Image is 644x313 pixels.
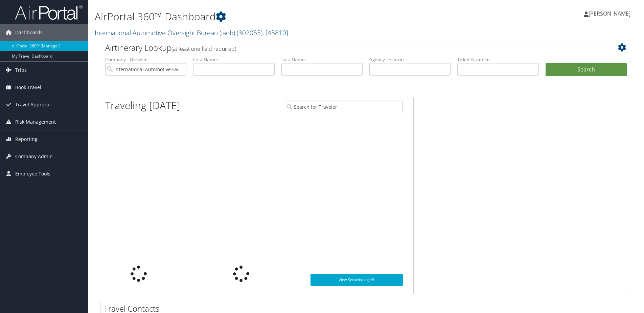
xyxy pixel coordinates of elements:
label: Last Name: [281,56,363,63]
a: View SecurityLogic® [310,274,403,286]
span: [PERSON_NAME] [589,10,630,17]
span: Book Travel [15,79,41,96]
h1: AirPortal 360™ Dashboard [95,9,456,24]
label: Company - Division: [105,56,186,63]
label: First Name: [193,56,274,63]
span: ( 302055 ) [237,28,262,37]
span: , [ 45810 ] [262,28,288,37]
a: International Automotive Oversight Bureau (iaob) [95,28,288,37]
a: [PERSON_NAME] [584,3,637,24]
h2: Airtinerary Lookup [105,42,582,54]
span: Dashboards [15,24,43,41]
span: Risk Management [15,113,56,130]
input: Search for Traveler [285,101,403,113]
span: Company Admin [15,148,53,165]
button: Search [546,63,627,77]
img: airportal-logo.png [15,4,83,20]
span: Trips [15,62,27,79]
span: Travel Approval [15,96,51,113]
span: Employee Tools [15,165,50,182]
label: Agency Locator: [369,56,451,63]
span: Reporting [15,131,38,148]
span: (at least one field required) [171,45,236,53]
h1: Traveling [DATE] [105,98,180,112]
label: Ticket Number: [457,56,538,63]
